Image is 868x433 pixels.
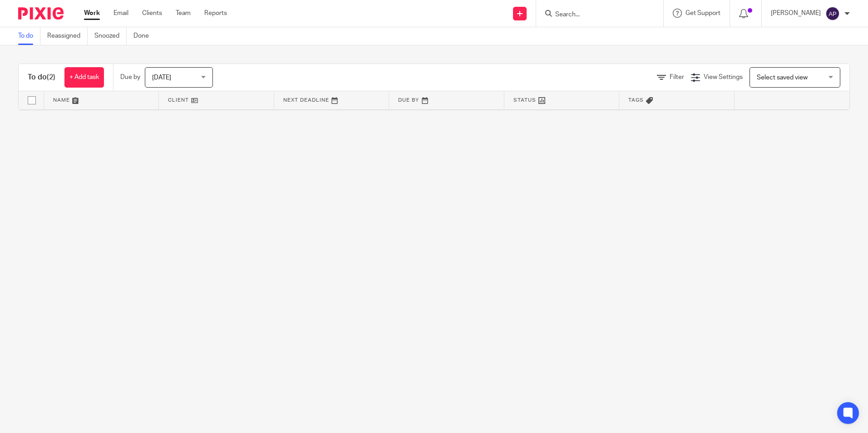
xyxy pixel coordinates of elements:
[176,9,191,18] a: Team
[133,27,156,45] a: Done
[18,7,64,20] img: Pixie
[670,74,684,80] span: Filter
[152,74,171,81] span: [DATE]
[120,73,140,82] p: Due by
[47,74,55,81] span: (2)
[28,73,55,82] h1: To do
[204,9,227,18] a: Reports
[18,27,40,45] a: To do
[64,67,104,88] a: + Add task
[47,27,88,45] a: Reassigned
[113,9,128,18] a: Email
[825,6,840,21] img: svg%3E
[757,74,808,81] span: Select saved view
[704,74,743,80] span: View Settings
[84,9,100,18] a: Work
[94,27,127,45] a: Snoozed
[142,9,162,18] a: Clients
[628,98,644,103] span: Tags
